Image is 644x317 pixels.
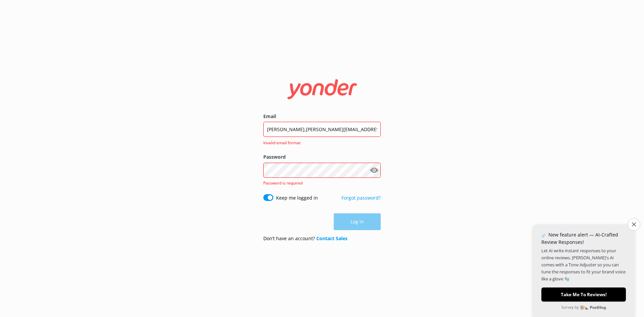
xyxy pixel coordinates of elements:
[367,163,381,177] button: Show password
[276,194,318,202] label: Keep me logged in
[263,235,347,242] p: Don’t have an account?
[263,140,377,146] span: Invalid email format
[316,235,347,242] a: Contact Sales
[263,153,381,161] label: Password
[263,122,381,137] input: user@emailaddress.com
[341,195,381,201] a: Forgot password?
[263,113,381,120] label: Email
[263,180,303,186] span: Password is required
